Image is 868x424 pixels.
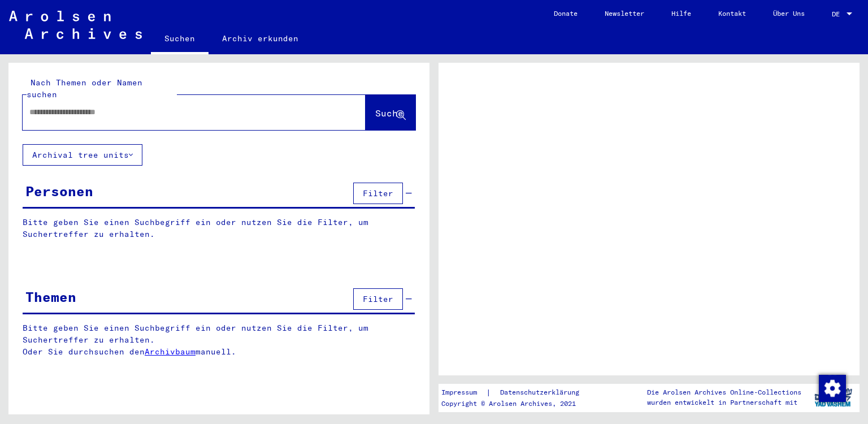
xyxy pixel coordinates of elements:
[441,387,486,399] a: Impressum
[23,144,142,166] button: Archival tree units
[9,11,142,39] img: Arolsen_neg.svg
[25,287,76,307] div: Themen
[27,77,142,99] mat-label: Nach Themen oder Namen suchen
[832,10,844,18] span: DE
[491,387,593,399] a: Datenschutzerklärung
[441,399,593,409] p: Copyright © Arolsen Archives, 2021
[23,217,415,240] p: Bitte geben Sie einen Suchbegriff ein oder nutzen Sie die Filter, um Suchertreffer zu erhalten.
[25,181,93,201] div: Personen
[366,95,415,130] button: Suche
[23,322,415,358] p: Bitte geben Sie einen Suchbegriff ein oder nutzen Sie die Filter, um Suchertreffer zu erhalten. O...
[647,397,801,408] p: wurden entwickelt in Partnerschaft mit
[441,387,593,399] div: |
[363,188,393,198] span: Filter
[375,107,403,119] span: Suche
[819,375,846,402] img: Zustimmung ändern
[151,25,209,54] a: Suchen
[812,383,854,412] img: yv_logo.png
[353,288,403,310] button: Filter
[647,387,801,397] p: Die Arolsen Archives Online-Collections
[209,25,312,52] a: Archiv erkunden
[353,183,403,204] button: Filter
[145,347,196,357] a: Archivbaum
[363,294,393,304] span: Filter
